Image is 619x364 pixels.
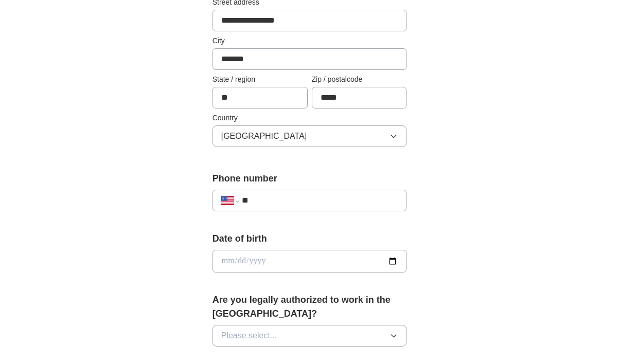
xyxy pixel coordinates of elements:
label: Date of birth [213,232,407,246]
label: City [213,35,407,46]
span: [GEOGRAPHIC_DATA] [221,130,307,142]
label: Zip / postalcode [312,74,407,85]
label: Country [213,113,407,123]
label: Are you legally authorized to work in the [GEOGRAPHIC_DATA]? [213,293,407,321]
button: [GEOGRAPHIC_DATA] [213,125,407,147]
span: Please select... [221,330,277,342]
button: Please select... [213,325,407,347]
label: Phone number [213,172,407,186]
label: State / region [213,74,308,85]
